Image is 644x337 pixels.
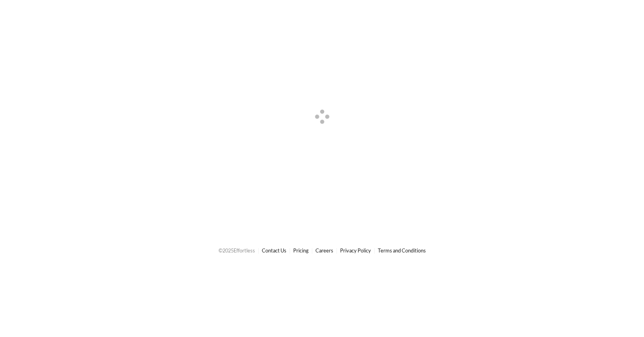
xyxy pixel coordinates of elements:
[378,247,426,254] a: Terms and Conditions
[219,247,255,254] span: © 2025 Effortless
[340,247,371,254] a: Privacy Policy
[262,247,286,254] a: Contact Us
[315,247,333,254] a: Careers
[293,247,309,254] a: Pricing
